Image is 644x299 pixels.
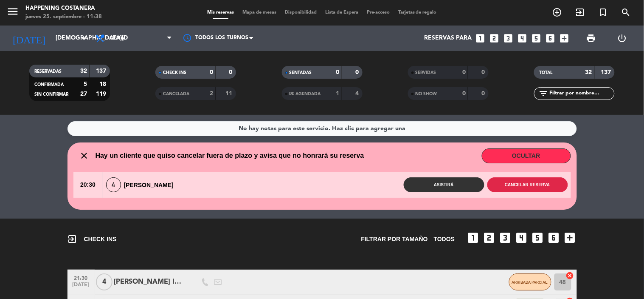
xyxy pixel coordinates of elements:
[462,91,466,97] strong: 0
[531,33,542,44] i: looks_5
[281,10,321,15] span: Disponibilidad
[321,10,363,15] span: Lista de Espera
[96,273,112,290] span: 4
[515,231,529,245] i: looks_4
[84,81,87,87] strong: 5
[99,81,108,87] strong: 18
[70,273,92,282] span: 21:30
[489,33,500,44] i: looks_two
[290,71,312,75] span: SENTADAS
[96,150,364,161] span: Hay un cliente que quiso cancelar fuera de plazo y avisa que no honrará su reserva
[394,10,441,15] span: Tarjetas de regalo
[210,91,213,97] strong: 2
[499,231,512,245] i: looks_3
[73,172,103,198] span: 20:30
[531,231,545,245] i: looks_5
[96,68,108,74] strong: 137
[416,92,437,96] span: NO SHOW
[79,33,89,43] i: arrow_drop_down
[34,83,64,87] span: CONFIRMADA
[512,280,548,285] span: ARRIBADA PARCIAL
[598,7,608,17] i: turned_in_not
[25,4,102,13] div: Happening Costanera
[6,5,19,18] i: menu
[482,148,571,163] button: OCULTAR
[67,234,117,244] span: CHECK INS
[229,69,234,75] strong: 0
[239,124,405,134] div: No hay notas para este servicio. Haz clic para agregar una
[67,234,78,244] i: exit_to_app
[6,29,51,48] i: [DATE]
[355,69,360,75] strong: 0
[290,92,321,96] span: RE AGENDADA
[462,69,466,75] strong: 0
[203,10,238,15] span: Mis reservas
[416,71,436,75] span: SERVIDAS
[563,231,577,245] i: add_box
[103,177,181,192] div: [PERSON_NAME]
[539,71,552,75] span: TOTAL
[538,88,548,99] i: filter_list
[475,33,486,44] i: looks_one
[34,92,68,97] span: SIN CONFIRMAR
[467,231,480,245] i: looks_one
[363,10,394,15] span: Pre-acceso
[607,26,638,51] div: LOG OUT
[509,273,551,290] button: ARRIBADA PARCIAL
[34,69,62,74] span: RESERVADAS
[425,35,472,42] span: Reservas para
[404,177,484,192] button: Asistirá
[96,91,108,97] strong: 119
[547,231,561,245] i: looks_6
[503,33,514,44] i: looks_3
[336,91,340,97] strong: 1
[79,151,90,161] i: close
[110,35,124,41] span: Cena
[361,234,428,244] span: Filtrar por tamaño
[548,89,614,98] input: Filtrar por nombre...
[601,69,613,75] strong: 137
[552,7,562,17] i: add_circle_outline
[481,91,487,97] strong: 0
[226,91,234,97] strong: 11
[80,91,87,97] strong: 27
[163,71,186,75] span: CHECK INS
[114,276,186,288] div: [PERSON_NAME] INV PAO
[6,5,19,21] button: menu
[336,69,340,75] strong: 0
[566,271,574,280] i: cancel
[585,69,592,75] strong: 32
[617,33,627,43] i: power_settings_new
[621,7,631,17] i: search
[210,69,213,75] strong: 0
[481,69,487,75] strong: 0
[483,231,496,245] i: looks_two
[586,33,596,43] span: print
[80,68,87,74] strong: 32
[434,234,455,244] span: TODOS
[163,92,189,96] span: CANCELADA
[70,282,92,292] span: [DATE]
[238,10,281,15] span: Mapa de mesas
[575,7,585,17] i: exit_to_app
[106,177,121,192] span: 4
[487,177,568,192] button: Cancelar reserva
[25,13,102,21] div: jueves 25. septiembre - 11:38
[517,33,528,44] i: looks_4
[545,33,556,44] i: looks_6
[559,33,570,44] i: add_box
[355,91,360,97] strong: 4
